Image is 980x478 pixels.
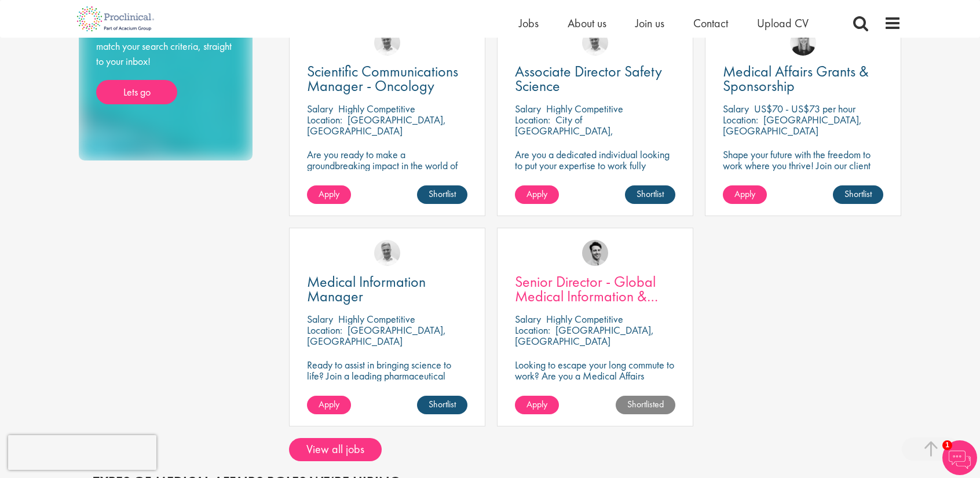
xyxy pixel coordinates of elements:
[723,102,749,115] span: Salary
[723,113,862,137] p: [GEOGRAPHIC_DATA], [GEOGRAPHIC_DATA]
[307,323,342,337] span: Location:
[723,113,758,126] span: Location:
[307,102,333,115] span: Salary
[568,16,606,31] a: About us
[734,188,755,200] span: Apply
[417,396,467,414] a: Shortlist
[307,149,467,204] p: Are you ready to make a groundbreaking impact in the world of biotechnology? Join a growing compa...
[515,102,541,115] span: Salary
[289,438,382,461] a: View all jobs
[307,113,446,137] p: [GEOGRAPHIC_DATA], [GEOGRAPHIC_DATA]
[616,396,675,414] a: Shortlisted
[417,185,467,204] a: Shortlist
[546,312,623,326] p: Highly Competitive
[515,323,550,337] span: Location:
[582,30,608,56] img: Joshua Bye
[307,359,467,414] p: Ready to assist in bringing science to life? Join a leading pharmaceutical company to play a key ...
[625,185,675,204] a: Shortlist
[307,185,351,204] a: Apply
[374,30,400,56] img: Joshua Bye
[515,113,550,126] span: Location:
[319,398,339,410] span: Apply
[723,64,883,93] a: Medical Affairs Grants & Sponsorship
[693,16,728,31] a: Contact
[833,185,883,204] a: Shortlist
[515,113,613,148] p: City of [GEOGRAPHIC_DATA], [GEOGRAPHIC_DATA]
[96,80,177,104] a: Lets go
[96,9,235,105] div: Take the hassle out of job hunting and receive the latest jobs that match your search criteria, s...
[515,272,658,320] span: Senior Director - Global Medical Information & Medical Affairs
[515,149,675,204] p: Are you a dedicated individual looking to put your expertise to work fully flexibly in a remote p...
[515,359,675,403] p: Looking to escape your long commute to work? Are you a Medical Affairs Professional? Unlock your ...
[546,102,623,115] p: Highly Competitive
[374,240,400,266] img: Joshua Bye
[307,64,467,93] a: Scientific Communications Manager - Oncology
[307,113,342,126] span: Location:
[519,16,539,31] a: Jobs
[307,396,351,414] a: Apply
[723,149,883,193] p: Shape your future with the freedom to work where you thrive! Join our client with this fully remo...
[307,323,446,348] p: [GEOGRAPHIC_DATA], [GEOGRAPHIC_DATA]
[338,102,415,115] p: Highly Competitive
[723,61,869,96] span: Medical Affairs Grants & Sponsorship
[635,16,664,31] a: Join us
[942,440,977,475] img: Chatbot
[515,185,559,204] a: Apply
[754,102,855,115] p: US$70 - US$73 per hour
[942,440,952,450] span: 1
[582,240,608,266] img: Thomas Pinnock
[526,188,547,200] span: Apply
[319,188,339,200] span: Apply
[790,30,816,56] img: Janelle Jones
[515,61,662,96] span: Associate Director Safety Science
[723,185,767,204] a: Apply
[307,312,333,326] span: Salary
[515,312,541,326] span: Salary
[307,275,467,304] a: Medical Information Manager
[8,435,156,470] iframe: reCAPTCHA
[515,275,675,304] a: Senior Director - Global Medical Information & Medical Affairs
[526,398,547,410] span: Apply
[307,61,458,96] span: Scientific Communications Manager - Oncology
[338,312,415,326] p: Highly Competitive
[307,272,426,306] span: Medical Information Manager
[515,323,654,348] p: [GEOGRAPHIC_DATA], [GEOGRAPHIC_DATA]
[515,396,559,414] a: Apply
[515,64,675,93] a: Associate Director Safety Science
[757,16,809,31] a: Upload CV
